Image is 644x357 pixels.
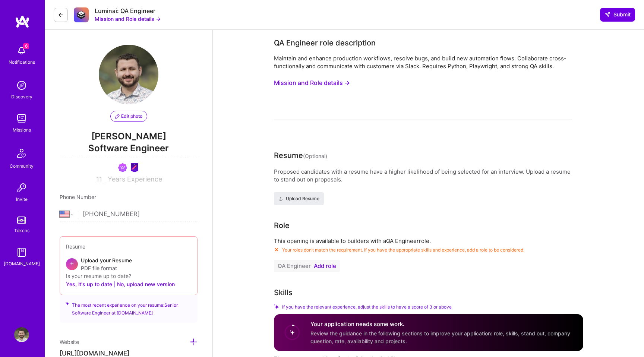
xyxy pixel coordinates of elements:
div: The most recent experience on your resume: Senior Software Engineer at [DOMAIN_NAME] [60,291,198,323]
img: bell [14,43,29,58]
div: Missions [13,126,31,134]
span: If you have the relevant experience, adjust the skills to have a score of 3 or above [282,304,452,310]
button: Mission and Role details → [274,76,350,90]
span: Years Experience [108,175,162,183]
img: Company Logo [74,7,89,22]
button: Mission and Role details → [95,15,161,23]
img: Community [13,144,31,162]
span: Submit [604,11,631,18]
button: Edit photo [110,111,147,122]
input: XX [95,175,105,184]
span: Add role [314,263,336,269]
i: icon SuggestedTeams [66,301,69,306]
div: Community [10,162,34,170]
button: Submit [600,8,635,21]
div: Invite [16,195,28,203]
button: No, upload new version [117,280,175,289]
button: Yes, it's up to date [66,280,112,289]
span: Phone Number [60,194,96,200]
span: Resume [66,243,85,250]
i: Check [274,247,279,252]
i: icon PencilPurple [115,114,120,119]
span: 6 [23,43,29,49]
span: (Optional) [303,153,327,159]
span: Review the guidance in the following sections to improve your application: role, skills, stand ou... [310,330,570,344]
img: User Avatar [99,45,158,104]
i: icon LeftArrowDark [58,12,64,18]
i: Check [274,304,279,309]
input: +1 (000) 000-0000 [83,203,198,225]
span: Software Engineer [60,142,198,157]
div: QA Engineer role description [274,37,376,48]
img: guide book [14,245,29,260]
span: Edit photo [115,113,142,120]
div: Tokens [14,227,29,234]
img: tokens [17,217,26,224]
div: Discovery [11,93,32,101]
div: +Upload your ResumePDF file format [66,256,191,272]
img: Product Design Guild [130,163,139,172]
div: Luminai: QA Engineer [95,7,161,15]
button: QA EngineerAdd role [274,260,340,272]
div: Maintain and enhance production workflows, resolve bugs, and build new automation flows. Collabor... [274,54,572,70]
a: User Avatar [12,327,31,342]
div: Upload your Resume [81,256,132,272]
span: PDF file format [81,264,132,272]
div: Proposed candidates with a resume have a higher likelihood of being selected for an interview. Up... [274,168,572,183]
span: Website [60,339,79,345]
h4: Your application needs some work. [310,320,574,328]
div: [DOMAIN_NAME] [4,260,40,268]
img: logo [15,15,30,28]
div: Role [274,220,290,231]
span: Your roles don’t match the requirement. If you have the appropriate skills and experience, add a ... [282,247,524,253]
div: Skills [274,287,293,298]
p: This opening is available to builders with a QA Engineer role. [274,237,572,245]
span: Upload Resume [278,195,319,202]
img: User Avatar [14,327,29,342]
button: Upload Resume [274,192,324,205]
div: Notifications [9,58,35,66]
span: + [70,259,74,267]
span: [PERSON_NAME] [60,131,198,142]
i: icon SendLight [604,12,610,18]
div: Is your resume up to date? [66,272,191,280]
div: Resume [274,150,327,162]
img: Been on Mission [118,163,127,172]
img: teamwork [14,111,29,126]
span: QA Engineer [278,263,311,269]
img: Invite [14,180,29,195]
span: | [114,280,116,288]
img: discovery [14,78,29,93]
